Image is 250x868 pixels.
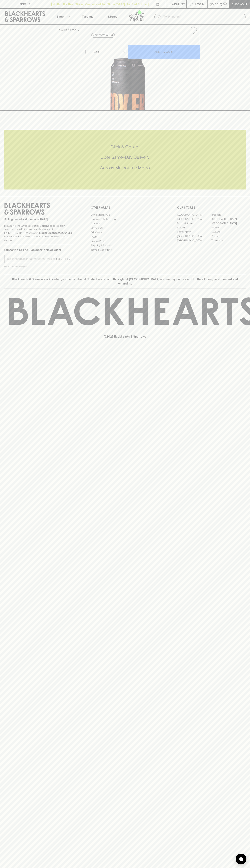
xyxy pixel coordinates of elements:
img: bubble-icon [239,857,243,861]
a: Thornbury [211,238,246,243]
a: HOME [59,28,67,31]
p: Wishlist [172,2,185,6]
a: Privacy Policy [91,239,159,243]
p: ADD TO CART [154,50,174,54]
input: e.g. jane@blackheartsandsparrows.com.au [7,256,55,262]
a: Gift Cards [91,230,159,235]
a: Stores [100,9,125,24]
p: Blackhearts & Sparrows acknowledges the traditional Custodians of land throughout [GEOGRAPHIC_DAT... [7,277,243,286]
p: It is against the law to sell or supply alcohol to, or to obtain alcohol on behalf of a person un... [4,224,73,242]
input: Try "Pinot noir" [163,14,243,20]
a: Contact Us [91,226,159,230]
p: Tastings [82,14,93,19]
h5: Click & Collect [4,144,246,150]
p: OTHER AREAS [91,205,159,210]
img: 37663.png [56,37,200,110]
a: Bottle Drop FAQ's [91,213,159,217]
a: SHOP [70,28,77,31]
a: Elwood [177,225,211,230]
p: Can [93,50,99,54]
a: [GEOGRAPHIC_DATA] [211,221,246,225]
button: SUBSCRIBE [55,255,73,263]
p: FIND US [19,2,31,6]
strong: Liquor License #32064953 [39,231,72,234]
button: Shop [50,9,75,24]
a: [GEOGRAPHIC_DATA] [177,213,211,217]
a: [GEOGRAPHIC_DATA] [177,217,211,221]
a: Brunswick West [177,221,211,225]
div: Call to action block [4,130,246,189]
h5: Across Melbourne Metro [4,165,246,171]
p: 0 [224,3,226,5]
p: OUR STORES [177,205,246,210]
h5: Uber Same-Day Delivery [4,154,246,160]
p: Subscribe to The Blackhearts Newsletter [4,248,73,252]
p: We will never spam you [4,265,73,268]
a: FAQ's [91,235,159,239]
p: Sibling owned and run since [DATE] [4,218,73,221]
a: Careers [91,221,159,226]
a: Prahran [211,234,246,238]
a: Geelong [211,230,246,234]
p: Shop [56,14,64,19]
a: Terms & Conditions [91,248,159,252]
p: SUBSCRIBE [56,257,71,261]
a: Fitzroy North [177,230,211,234]
button: Add to wishlist [188,26,198,35]
a: [GEOGRAPHIC_DATA] [211,217,246,221]
p: $0.00 [210,2,218,6]
button: Add to wishlist [91,33,115,38]
p: Login [195,2,204,6]
a: [GEOGRAPHIC_DATA] [177,234,211,238]
a: Shipping Information [91,243,159,248]
a: Fitzroy [211,225,246,230]
a: Tastings [75,9,100,24]
a: Braddon [211,213,246,217]
p: Checkout [231,2,247,6]
a: Business & Bulk Gifting [91,217,159,221]
button: ADD TO CART [128,45,200,59]
p: Stores [108,14,117,19]
a: [GEOGRAPHIC_DATA] [177,238,211,243]
div: Can [92,48,128,55]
